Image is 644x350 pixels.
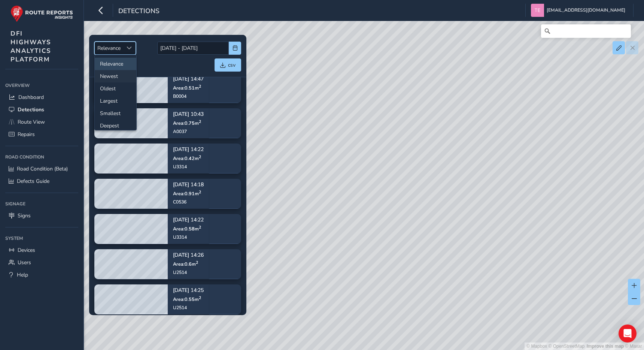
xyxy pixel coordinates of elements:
[5,269,78,281] a: Help
[5,163,78,175] a: Road Condition (Beta)
[619,325,637,343] div: Open Intercom Messenger
[199,295,201,301] sup: 2
[173,226,201,232] span: Area: 0.58 m
[10,29,51,64] span: DFI HIGHWAYS ANALYTICS PLATFORM
[123,42,136,54] div: Sort by Date
[18,118,45,126] span: Route View
[95,120,136,132] li: Deepest
[95,70,136,82] li: Newest
[199,189,201,195] sup: 2
[541,24,631,38] input: Search
[5,80,78,91] div: Overview
[199,119,201,124] sup: 2
[173,93,204,99] div: B0004
[5,209,78,222] a: Signs
[5,116,78,128] a: Route View
[18,212,31,219] span: Signs
[5,128,78,141] a: Repairs
[173,218,204,223] p: [DATE] 14:22
[95,42,123,54] span: Relevance
[173,253,204,258] p: [DATE] 14:26
[173,129,204,135] div: A0037
[17,271,28,278] span: Help
[173,190,201,197] span: Area: 0.91 m
[95,107,136,120] li: Smallest
[173,147,204,153] p: [DATE] 14:22
[5,256,78,269] a: Users
[17,165,68,172] span: Road Condition (Beta)
[5,91,78,103] a: Dashboard
[196,260,198,265] sup: 2
[5,151,78,163] div: Road Condition
[173,85,201,91] span: Area: 0.51 m
[173,296,201,302] span: Area: 0.55 m
[173,234,204,240] div: U3314
[199,154,201,160] sup: 2
[18,94,44,101] span: Dashboard
[118,6,160,17] span: Detections
[18,247,35,254] span: Devices
[5,233,78,244] div: System
[547,4,625,17] span: [EMAIL_ADDRESS][DOMAIN_NAME]
[18,131,35,138] span: Repairs
[173,199,204,205] div: C0536
[17,178,49,185] span: Defects Guide
[173,269,204,275] div: U2514
[173,288,204,293] p: [DATE] 14:25
[5,103,78,116] a: Detections
[5,244,78,256] a: Devices
[215,58,241,72] button: csv
[18,259,31,266] span: Users
[199,224,201,230] sup: 2
[531,4,544,17] img: diamond-layout
[95,58,136,70] li: Relevance
[228,61,236,69] span: csv
[173,112,204,117] p: [DATE] 10:43
[18,106,44,113] span: Detections
[173,77,204,82] p: [DATE] 14:47
[10,5,73,22] img: rr logo
[173,305,204,311] div: U2514
[95,95,136,107] li: Largest
[95,82,136,95] li: Oldest
[173,120,201,126] span: Area: 0.75 m
[173,164,204,170] div: U3314
[173,155,201,162] span: Area: 0.42 m
[173,182,204,188] p: [DATE] 14:18
[5,175,78,187] a: Defects Guide
[173,261,198,267] span: Area: 0.6 m
[199,84,201,89] sup: 2
[5,198,78,209] div: Signage
[531,4,628,17] button: [EMAIL_ADDRESS][DOMAIN_NAME]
